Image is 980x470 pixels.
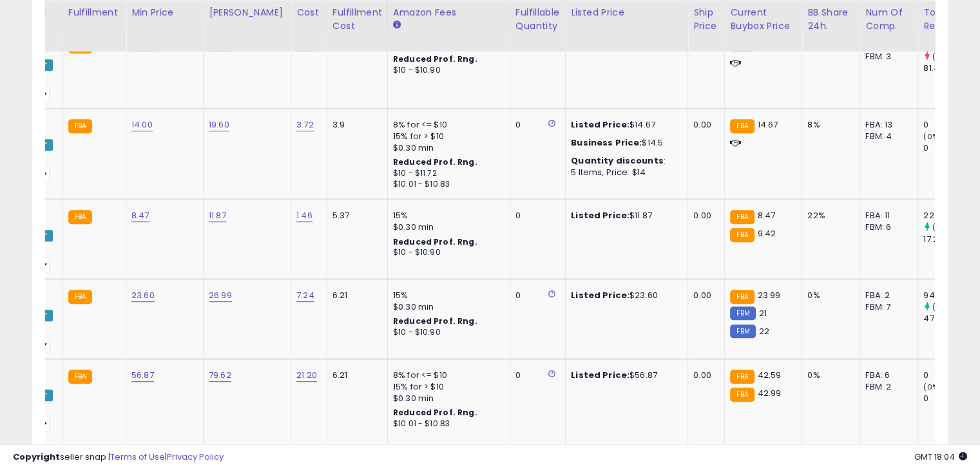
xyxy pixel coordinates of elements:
div: FBA: 6 [865,370,908,381]
small: (0%) [923,382,941,392]
a: Terms of Use [110,451,165,463]
span: 21 [759,307,767,319]
small: FBM [730,306,755,320]
div: 224.68 [923,210,975,221]
a: 56.87 [131,369,154,382]
div: 6.21 [332,370,378,381]
small: FBA [68,119,92,133]
small: FBA [68,290,92,304]
div: Cost [296,6,322,19]
div: 8% for <= $10 [393,119,500,131]
b: Business Price: [571,136,642,149]
small: FBA [730,119,754,133]
div: 17.22 [923,234,975,245]
div: $10 - $10.90 [393,247,500,258]
div: Repricing [3,6,57,19]
small: FBA [730,388,754,402]
div: FBM: 4 [865,131,908,142]
div: FBA: 2 [865,290,908,301]
small: Amazon Fees. [393,19,401,31]
div: $10.01 - $10.83 [393,418,500,429]
div: 0 [515,119,555,131]
a: 19.60 [209,118,229,131]
div: Total Rev. [923,6,970,33]
div: Amazon Fees [393,6,504,19]
small: (100%) [932,302,957,312]
div: 8% for <= $10 [393,370,500,381]
div: 22% [807,210,850,221]
div: $0.30 min [393,142,500,154]
div: $14.5 [571,137,678,149]
div: 0 [923,119,975,131]
div: 15% [393,290,500,301]
div: $0.30 min [393,301,500,313]
a: 3.72 [296,118,314,131]
div: Current Buybox Price [730,6,796,33]
div: 15% for > $10 [393,381,500,393]
div: $11.87 [571,210,678,221]
b: Reduced Prof. Rng. [393,236,477,247]
div: Fulfillment Cost [332,6,382,33]
small: (0%) [923,131,941,142]
div: Listed Price [571,6,682,19]
div: Num of Comp. [865,6,912,33]
div: 0 [923,142,975,154]
div: FBM: 2 [865,381,908,393]
div: 6.21 [332,290,378,301]
strong: Copyright [13,451,60,463]
div: FBA: 13 [865,119,908,131]
b: Reduced Prof. Rng. [393,156,477,167]
b: Listed Price: [571,369,629,381]
b: Listed Price: [571,289,629,301]
div: FBM: 6 [865,221,908,233]
div: 8% [807,119,850,131]
a: 7.24 [296,289,314,302]
div: Fulfillable Quantity [515,6,560,33]
div: BB Share 24h. [807,6,854,33]
span: 22 [759,325,769,337]
div: Min Price [131,6,198,19]
b: Listed Price: [571,118,629,131]
small: FBA [730,290,754,304]
a: 79.62 [209,369,231,382]
a: 23.60 [131,289,155,302]
div: $14.67 [571,119,678,131]
div: [PERSON_NAME] [209,6,285,19]
div: $0.30 min [393,393,500,404]
small: (-49.7%) [932,52,963,62]
div: 15% for > $10 [393,131,500,142]
span: 14.67 [758,118,778,131]
div: $10.01 - $10.83 [393,179,500,190]
span: 2025-09-7 18:04 GMT [914,451,967,463]
div: seller snap | | [13,451,224,464]
small: FBA [68,210,92,224]
b: Reduced Prof. Rng. [393,53,477,64]
div: $0.30 min [393,221,500,233]
div: 0.00 [693,370,715,381]
b: Reduced Prof. Rng. [393,407,477,418]
div: 0.00 [693,290,715,301]
div: $10 - $10.90 [393,65,500,76]
div: 47.2 [923,313,975,324]
div: 5.37 [332,210,378,221]
div: Ship Price [693,6,719,33]
a: 11.87 [209,209,226,222]
div: FBM: 3 [865,51,908,62]
div: $10 - $11.72 [393,168,500,179]
div: 0.00 [693,210,715,221]
a: 8.47 [131,209,149,222]
div: 5 Items, Price: $14 [571,167,678,178]
a: 1.46 [296,209,312,222]
a: 14.00 [131,118,153,131]
div: 0% [807,290,850,301]
small: (1204.76%) [932,222,972,232]
div: Fulfillment [68,6,120,19]
small: FBA [730,228,754,242]
small: FBA [68,370,92,384]
small: FBM [730,324,755,338]
div: 3.9 [332,119,378,131]
div: 0.00 [693,119,715,131]
div: $56.87 [571,370,678,381]
div: 81.43 [923,62,975,74]
b: Quantity discounts [571,155,664,167]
